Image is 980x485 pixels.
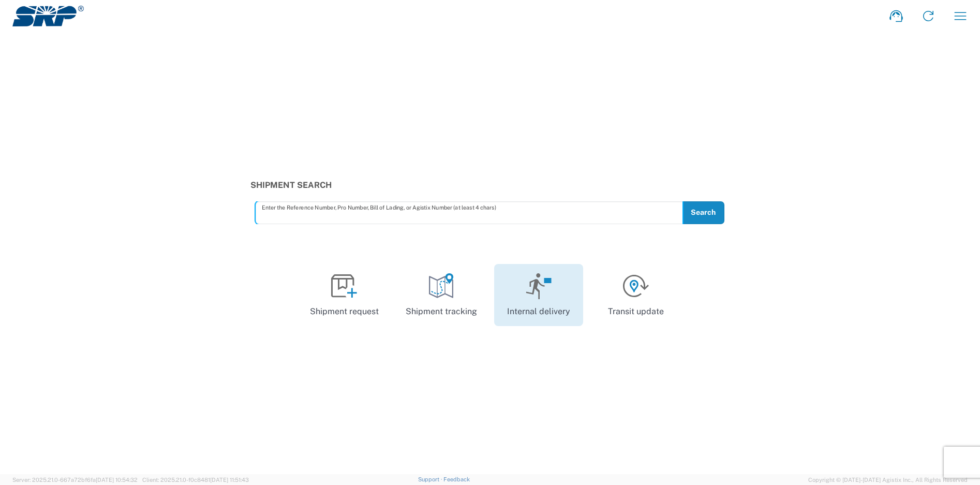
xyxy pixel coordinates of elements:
span: Client: 2025.21.0-f0c8481 [142,477,249,483]
h3: Shipment Search [250,180,730,190]
a: Support [418,476,444,482]
span: [DATE] 11:51:43 [210,477,249,483]
span: [DATE] 10:54:32 [96,477,138,483]
a: Feedback [443,476,470,482]
a: Shipment request [300,264,389,326]
span: Copyright © [DATE]-[DATE] Agistix Inc., All Rights Reserved [808,475,968,484]
button: Search [682,201,724,224]
a: Transit update [591,264,680,326]
a: Shipment tracking [397,264,486,326]
img: srp [12,6,84,26]
a: Internal delivery [494,264,583,326]
span: Server: 2025.21.0-667a72bf6fa [12,477,138,483]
